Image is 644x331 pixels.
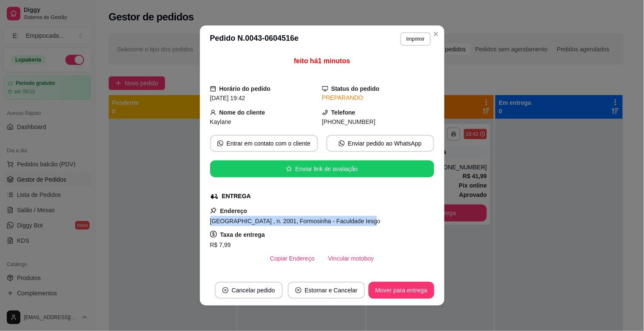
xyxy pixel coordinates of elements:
h3: Pedido N. 0043-0604516e [210,32,299,46]
span: close-circle [222,287,228,293]
button: Copiar Endereço [263,250,321,267]
span: whats-app [217,140,223,146]
strong: Horário do pedido [219,85,271,92]
div: ENTREGA [222,192,251,201]
span: dollar [210,231,217,238]
button: whats-appEntrar em contato com o cliente [210,135,318,152]
span: user [210,109,216,115]
div: PREPARANDO [322,93,434,102]
button: Vincular motoboy [321,250,381,267]
strong: Taxa de entrega [220,231,265,238]
button: Imprimir [400,32,430,46]
span: [GEOGRAPHIC_DATA] , n. 2001, Formosinha - Faculdade Iesgo [210,218,381,224]
span: star [286,166,292,172]
span: R$ 7,99 [210,241,231,248]
span: calendar [210,86,216,92]
button: close-circleEstornar e Cancelar [288,282,366,299]
span: pushpin [210,207,217,214]
strong: Telefone [332,109,356,116]
button: starEnviar link de avaliação [210,160,434,177]
button: close-circleCancelar pedido [215,282,283,299]
span: whats-app [339,140,345,146]
span: desktop [322,86,328,92]
strong: Nome do cliente [219,109,265,116]
span: Kaylane [210,118,232,125]
strong: Status do pedido [332,85,380,92]
button: whats-appEnviar pedido ao WhatsApp [326,135,434,152]
span: feito há 1 minutos [294,57,350,65]
span: [DATE] 19:42 [210,95,245,101]
strong: Endereço [220,208,247,214]
span: phone [322,109,328,115]
button: Close [429,27,443,41]
button: Mover para entrega [368,282,434,299]
span: [PHONE_NUMBER] [322,118,376,125]
span: close-circle [295,287,301,293]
